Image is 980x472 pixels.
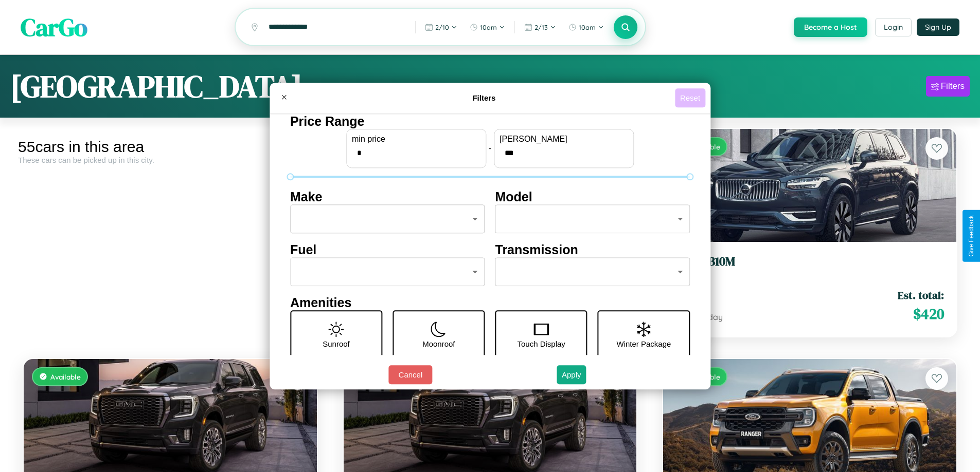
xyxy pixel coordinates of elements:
[579,23,596,31] span: 10am
[926,76,970,97] button: Filters
[941,81,965,91] div: Filters
[500,135,628,144] label: [PERSON_NAME]
[495,190,690,204] h4: Model
[701,312,723,322] span: / day
[794,17,867,37] button: Become a Host
[420,19,462,35] button: 2/10
[519,19,561,35] button: 2/13
[675,88,705,107] button: Reset
[617,337,671,351] p: Winter Package
[293,93,675,102] h4: Filters
[913,304,944,324] span: $ 420
[18,138,323,156] div: 55 cars in this area
[290,114,690,129] h4: Price Range
[290,190,485,204] h4: Make
[435,23,449,31] span: 2 / 10
[495,242,690,257] h4: Transmission
[557,365,586,384] button: Apply
[10,65,302,107] h1: [GEOGRAPHIC_DATA]
[290,295,690,310] h4: Amenities
[875,18,912,36] button: Login
[290,242,485,257] h4: Fuel
[563,19,609,35] button: 10am
[898,288,944,303] span: Est. total:
[18,156,323,164] div: These cars can be picked up in this city.
[388,365,432,384] button: Cancel
[675,254,944,279] a: Volvo B10M2018
[323,337,350,351] p: Sunroof
[21,10,87,44] span: CarGo
[968,215,975,257] div: Give Feedback
[675,254,944,269] h3: Volvo B10M
[422,337,455,351] p: Moonroof
[50,372,81,381] span: Available
[534,23,548,31] span: 2 / 13
[480,23,497,31] span: 10am
[489,141,491,155] p: -
[465,19,510,35] button: 10am
[917,18,959,36] button: Sign Up
[352,135,480,144] label: min price
[517,337,565,351] p: Touch Display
